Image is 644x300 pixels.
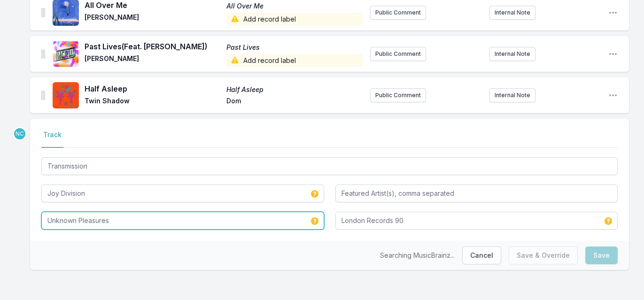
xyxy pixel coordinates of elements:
input: Album Title [41,212,324,230]
span: All Over Me [226,1,363,11]
span: Add record label [226,13,363,26]
input: Record Label [335,212,618,230]
span: Twin Shadow [85,96,221,108]
p: Novena Carmel [13,127,26,140]
span: Dom [226,96,363,108]
img: Drag Handle [41,8,45,17]
span: [PERSON_NAME] [85,54,221,67]
button: Internal Note [489,88,535,102]
img: Drag Handle [41,49,45,59]
img: Half Asleep [53,82,79,108]
span: Past Lives [226,43,363,52]
p: Searching MusicBrainz... [380,251,455,260]
span: [PERSON_NAME] [85,13,221,26]
img: Drag Handle [41,91,45,100]
input: Track Title [41,157,618,175]
button: Public Comment [370,6,426,20]
button: Public Comment [370,88,426,102]
button: Open playlist item options [608,49,618,59]
button: Open playlist item options [608,8,618,17]
img: Past Lives [53,41,79,67]
span: Past Lives (Feat. [PERSON_NAME]) [85,41,221,52]
input: Featured Artist(s), comma separated [335,185,618,202]
span: Half Asleep [226,85,363,94]
button: Save [585,246,618,264]
button: Public Comment [370,47,426,61]
button: Internal Note [489,47,535,61]
button: Save & Override [509,246,578,264]
button: Track [41,130,63,148]
span: Half Asleep [85,83,221,94]
button: Cancel [462,246,501,264]
span: Add record label [226,54,363,67]
button: Internal Note [489,6,535,20]
input: Artist [41,185,324,202]
button: Open playlist item options [608,91,618,100]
